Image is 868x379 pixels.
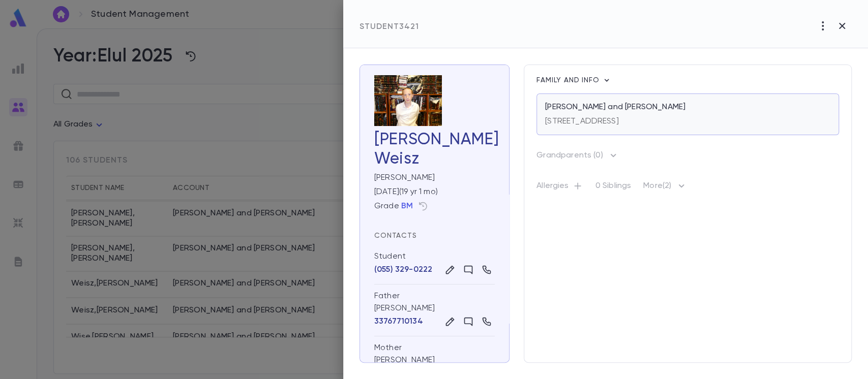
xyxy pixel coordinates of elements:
[374,251,495,262] div: Student
[643,180,687,196] p: More (2)
[545,102,685,112] p: [PERSON_NAME] and [PERSON_NAME]
[374,149,495,169] div: Weisz
[536,147,618,164] button: Grandparents (0)
[370,169,495,183] div: [PERSON_NAME]
[374,317,423,327] button: 33767710134
[536,150,603,161] p: Grandparents ( 0 )
[536,77,602,84] span: Family and info
[374,201,413,211] div: Grade
[374,232,417,239] span: Contacts
[374,75,442,126] img: 4TK0xwAAAAGSURBVAMArMI3vQYj4PgAAAAASUVORK5CYII=
[374,130,495,169] h3: [PERSON_NAME]
[374,285,495,336] div: [PERSON_NAME]
[370,183,495,197] div: [DATE] ( 19 yr 1 mo )
[374,265,432,275] button: (055) 329-0222
[545,116,619,127] p: [STREET_ADDRESS]
[360,23,419,31] span: Student 3421
[374,342,402,353] div: Mother
[595,181,631,195] p: 0 Siblings
[401,201,413,211] button: BM
[374,291,400,301] div: Father
[536,181,583,195] p: Allergies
